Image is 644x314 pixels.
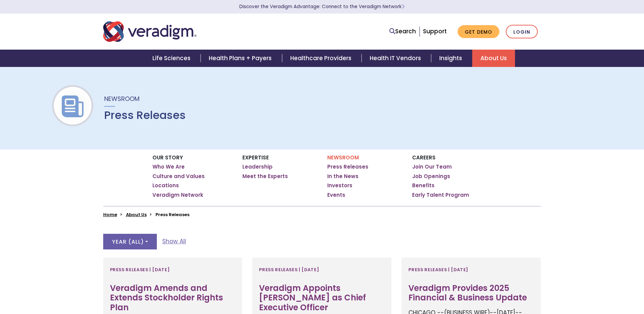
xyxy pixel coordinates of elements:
[327,173,358,180] a: In the News
[412,182,435,189] a: Benefits
[239,3,405,10] a: Discover the Veradigm Advantage: Connect to the Veradigm NetworkLearn More
[103,20,197,43] img: Veradigm logo
[327,182,352,189] a: Investors
[259,283,385,313] h3: Veradigm Appoints [PERSON_NAME] as Chief Executive Officer
[408,264,468,275] span: Press Releases | [DATE]
[242,163,273,170] a: Leadership
[201,50,282,67] a: Health Plans + Payers
[162,237,186,246] a: Show All
[327,163,368,170] a: Press Releases
[144,50,201,67] a: Life Sciences
[402,3,405,10] span: Learn More
[110,264,170,275] span: Press Releases | [DATE]
[423,27,447,35] a: Support
[259,264,319,275] span: Press Releases | [DATE]
[362,50,431,67] a: Health IT Vendors
[506,25,538,39] a: Login
[472,50,515,67] a: About Us
[152,163,185,170] a: Who We Are
[104,109,186,122] h1: Press Releases
[412,163,452,170] a: Join Our Team
[152,173,205,180] a: Culture and Values
[412,192,469,198] a: Early Talent Program
[327,192,345,198] a: Events
[152,192,203,198] a: Veradigm Network
[282,50,362,67] a: Healthcare Providers
[242,173,288,180] a: Meet the Experts
[389,27,416,36] a: Search
[412,173,450,180] a: Job Openings
[408,283,534,303] h3: Veradigm Provides 2025 Financial & Business Update
[431,50,472,67] a: Insights
[126,211,147,218] a: About Us
[104,94,140,103] span: Newsroom
[103,211,117,218] a: Home
[110,283,236,313] h3: Veradigm Amends and Extends Stockholder Rights Plan
[458,25,499,38] a: Get Demo
[152,182,179,189] a: Locations
[103,234,157,249] button: Year (All)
